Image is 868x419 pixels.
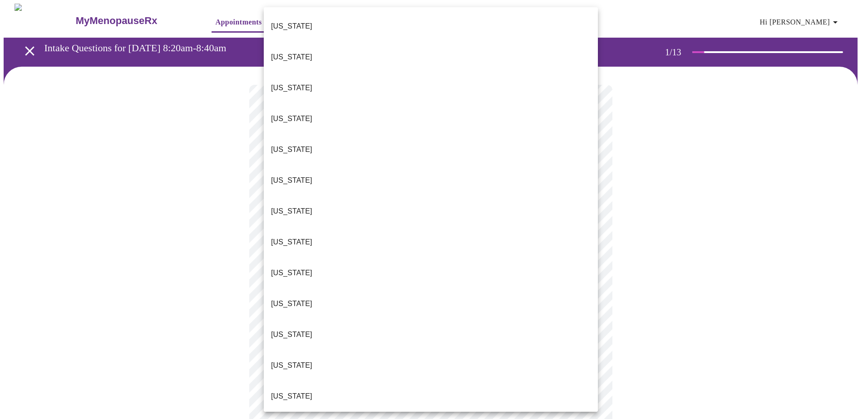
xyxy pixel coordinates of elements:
[271,206,312,217] p: [US_STATE]
[271,113,312,124] p: [US_STATE]
[271,268,312,278] p: [US_STATE]
[271,144,312,155] p: [US_STATE]
[271,83,312,93] p: [US_STATE]
[271,21,312,32] p: [US_STATE]
[271,237,312,248] p: [US_STATE]
[271,360,312,371] p: [US_STATE]
[271,175,312,186] p: [US_STATE]
[271,329,312,340] p: [US_STATE]
[271,298,312,309] p: [US_STATE]
[271,391,312,402] p: [US_STATE]
[271,52,312,63] p: [US_STATE]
